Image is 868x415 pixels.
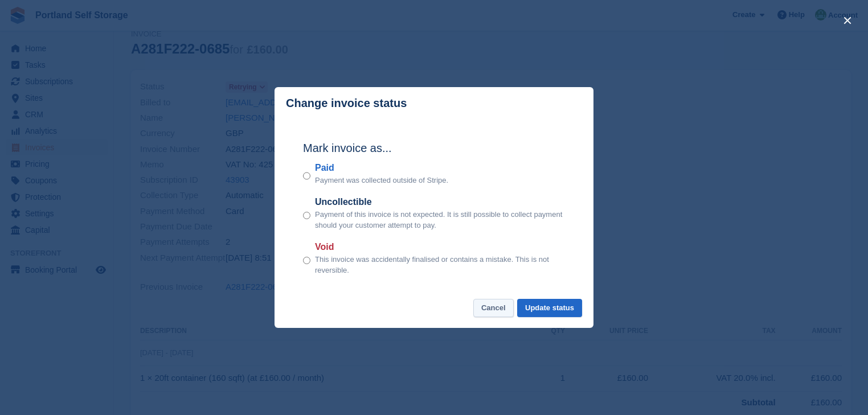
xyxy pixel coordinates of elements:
label: Uncollectible [315,195,565,209]
p: Change invoice status [286,97,407,110]
p: Payment of this invoice is not expected. It is still possible to collect payment should your cust... [315,209,565,231]
p: This invoice was accidentally finalised or contains a mistake. This is not reversible. [315,254,565,276]
button: close [838,11,857,30]
label: Paid [315,161,448,175]
button: Cancel [473,299,514,318]
h2: Mark invoice as... [303,139,565,157]
button: Update status [517,299,582,318]
p: Payment was collected outside of Stripe. [315,175,448,186]
label: Void [315,240,565,254]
